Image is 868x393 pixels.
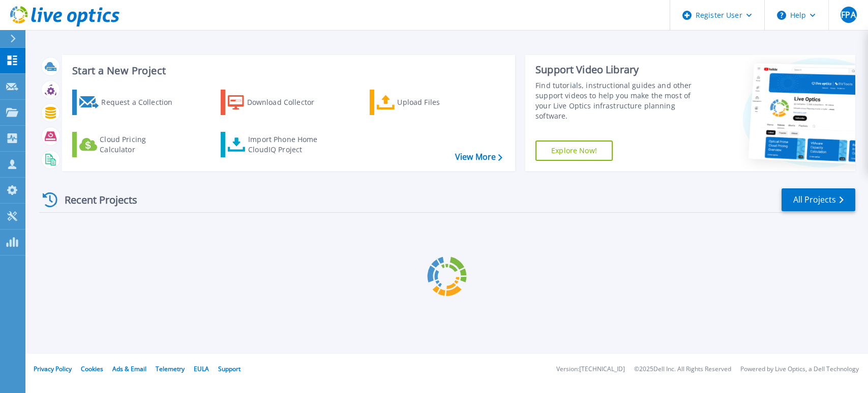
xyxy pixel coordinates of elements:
[194,364,209,373] a: EULA
[740,366,859,373] li: Powered by Live Optics, a Dell Technology
[156,364,185,373] a: Telemetry
[634,366,731,373] li: © 2025 Dell Inc. All Rights Reserved
[218,364,241,373] a: Support
[782,188,855,211] a: All Projects
[841,11,855,19] span: FPA
[81,364,103,373] a: Cookies
[72,90,186,115] a: Request a Collection
[112,364,146,373] a: Ads & Email
[535,63,702,76] div: Support Video Library
[72,132,186,157] a: Cloud Pricing Calculator
[556,366,625,373] li: Version: [TECHNICAL_ID]
[221,90,334,115] a: Download Collector
[100,134,181,155] div: Cloud Pricing Calculator
[248,134,327,155] div: Import Phone Home CloudIQ Project
[247,92,328,113] div: Download Collector
[535,141,613,161] a: Explore Now!
[455,152,502,162] a: View More
[101,92,183,113] div: Request a Collection
[397,92,478,113] div: Upload Files
[72,65,502,76] h3: Start a New Project
[370,90,483,115] a: Upload Files
[535,80,702,121] div: Find tutorials, instructional guides and other support videos to help you make the most of your L...
[34,364,72,373] a: Privacy Policy
[39,187,151,212] div: Recent Projects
